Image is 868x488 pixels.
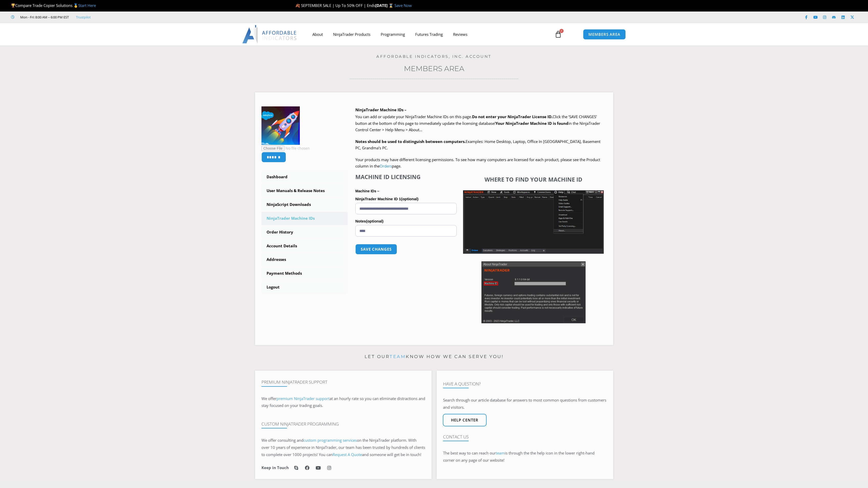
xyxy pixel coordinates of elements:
span: on the NinjaTrader platform. With over 10 years of experience in NinjaTrader, our team has been t... [261,438,425,457]
h4: Contact Us [443,434,607,439]
a: Members Area [404,64,464,73]
img: 🏆 [11,4,15,7]
span: You can add or update your NinjaTrader Machine IDs on this page. [355,114,472,119]
a: premium NinjaTrader support [277,396,329,401]
a: 0 [547,27,569,42]
img: LogoAI | Affordable Indicators – NinjaTrader [242,25,297,43]
span: at an hourly rate so you can eliminate distractions and stay focused on your trading goals. [261,396,425,408]
a: Trustpilot [76,14,91,20]
span: Click the ‘SAVE CHANGES’ button at the bottom of this page to immediately update the licensing da... [355,114,600,132]
a: About [307,28,328,40]
a: NinjaScript Downloads [261,198,348,211]
label: Notes [355,217,457,225]
strong: [DATE] ⌛ [375,3,394,8]
h4: Machine ID Licensing [355,173,457,180]
a: Dashboard [261,170,348,184]
span: We offer consulting and [261,438,357,443]
nav: Account pages [261,170,348,294]
b: Do not enter your NinjaTrader License ID. [472,114,553,119]
a: Payment Methods [261,267,348,280]
a: Affordable Indicators, Inc. Account [376,54,492,59]
strong: Notes should be used to distinguish between computers. [355,139,466,144]
span: Help center [451,418,478,422]
span: We offer [261,396,277,401]
a: Programming [376,28,410,40]
p: The best way to can reach our is through the the help icon in the lower right-hand corner on any ... [443,450,607,464]
span: (optional) [401,197,418,201]
h4: Where to find your Machine ID [463,176,604,183]
p: Search through our article database for answers to most common questions from customers and visit... [443,397,607,411]
label: NinjaTrader Machine ID 1 [355,195,457,203]
p: Let our know how we can serve you! [255,353,613,361]
button: Save changes [355,244,397,254]
a: Futures Trading [410,28,448,40]
a: Logout [261,281,348,294]
a: team [390,354,406,359]
strong: Machine IDs – [355,189,379,193]
a: Reviews [448,28,473,40]
a: Account Details [261,239,348,253]
a: Addresses [261,253,348,266]
img: Screenshot 2025-01-17 114931 | Affordable Indicators – NinjaTrader [481,261,586,323]
span: 0 [559,29,564,33]
h6: Keep in Touch [261,465,289,470]
a: MEMBERS AREA [583,29,626,40]
a: team [496,450,505,456]
nav: Menu [307,28,549,40]
span: (optional) [366,219,383,223]
a: custom programming services [303,438,357,443]
a: Save Now [394,3,412,8]
h4: Custom NinjaTrader Programming [261,422,425,427]
span: 🍂 SEPTEMBER SALE | Up To 50% OFF | Ends [295,3,375,8]
a: NinjaTrader Products [328,28,376,40]
h4: Have A Question? [443,381,607,386]
a: User Manuals & Release Notes [261,184,348,197]
img: 1acc5d9c7e92b2525f255721042a4d1170e4d08d9b53877e09c80ad61e6aa6a5 [261,106,300,145]
span: Examples: Home Desktop, Laptop, Office In [GEOGRAPHIC_DATA], Basement PC, Grandma’s PC. [355,139,600,151]
a: Order History [261,226,348,239]
span: Compare Trade Copier Solutions 🥇 [11,3,96,8]
a: NinjaTrader Machine IDs [261,212,348,225]
a: Help center [443,414,487,426]
a: Orders [380,163,392,169]
span: Your products may have different licensing permissions. To see how many computers are licensed fo... [355,157,600,169]
span: Mon - Fri: 8:00 AM – 6:00 PM EST [19,14,69,20]
a: Start Here [78,3,96,8]
img: Screenshot 2025-01-17 1155544 | Affordable Indicators – NinjaTrader [463,190,604,254]
h4: Premium NinjaTrader Support [261,380,425,385]
span: MEMBERS AREA [588,32,620,36]
b: NinjaTrader Machine IDs – [355,107,406,112]
a: Request A Quote [333,452,362,457]
strong: Your NinjaTrader Machine ID is found [496,121,568,126]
